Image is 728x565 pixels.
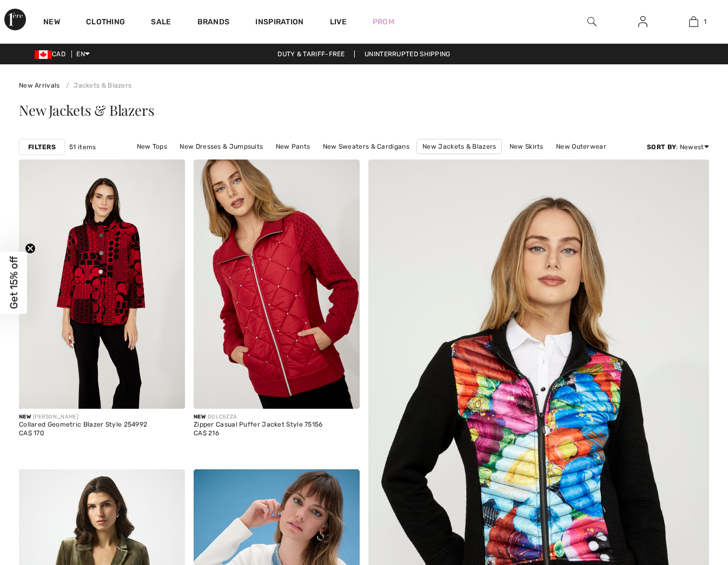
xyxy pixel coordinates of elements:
[194,159,360,409] img: Zipper Casual Puffer Jacket Style 75156. Red
[151,17,171,29] a: Sale
[669,15,719,28] a: 1
[35,50,52,59] img: Canadian Dollar
[76,50,90,58] span: EN
[647,142,709,152] div: : Newest
[194,421,323,429] div: Zipper Casual Puffer Jacket Style 75156
[504,139,549,154] a: New Skirts
[19,159,185,409] img: Collared Geometric Blazer Style 254992. Tomato/black
[194,414,206,420] span: New
[330,16,347,28] a: Live
[62,82,131,89] a: Jackets & Blazers
[373,16,394,28] a: Prom
[638,15,647,28] img: My Info
[19,414,31,420] span: New
[25,243,36,254] button: Close teaser
[28,142,56,152] strong: Filters
[69,142,96,152] span: 51 items
[131,139,173,154] a: New Tops
[587,15,597,28] img: search the website
[647,143,676,151] strong: Sort By
[255,17,303,29] span: Inspiration
[197,17,230,29] a: Brands
[194,429,219,437] span: CA$ 216
[19,82,60,89] a: New Arrivals
[317,139,415,154] a: New Sweaters & Cardigans
[270,139,316,154] a: New Pants
[174,139,268,154] a: New Dresses & Jumpsuits
[4,9,26,30] img: 1ère Avenue
[35,50,70,58] span: CAD
[704,17,706,26] span: 1
[416,139,502,154] a: New Jackets & Blazers
[19,421,147,429] div: Collared Geometric Blazer Style 254992
[551,139,612,154] a: New Outerwear
[19,101,154,119] span: New Jackets & Blazers
[689,15,698,28] img: My Bag
[86,17,125,29] a: Clothing
[194,413,323,421] div: DOLCEZZA
[43,17,60,29] a: New
[630,15,656,29] a: Sign In
[8,256,20,309] span: Get 15% off
[19,429,44,437] span: CA$ 170
[19,413,147,421] div: [PERSON_NAME]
